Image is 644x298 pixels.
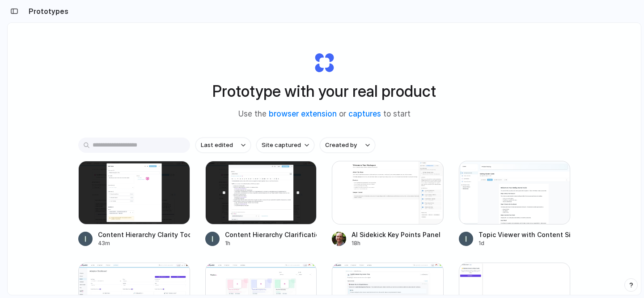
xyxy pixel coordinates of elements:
[225,239,317,247] div: 1h
[98,239,190,247] div: 43m
[325,141,357,150] span: Created by
[262,141,301,150] span: Site captured
[201,141,233,150] span: Last edited
[348,109,381,118] a: captures
[238,108,411,120] span: Use the or to start
[479,230,571,239] div: Topic Viewer with Content Sidepanel
[256,138,314,153] button: Site captured
[25,6,68,17] h2: Prototypes
[459,161,571,247] a: Topic Viewer with Content SidepanelTopic Viewer with Content Sidepanel1d
[352,239,441,247] div: 18h
[352,230,441,239] div: AI Sidekick Key Points Panel
[98,230,190,239] div: Content Hierarchy Clarity Tool
[195,138,251,153] button: Last edited
[479,239,571,247] div: 1d
[332,161,444,247] a: AI Sidekick Key Points PanelAI Sidekick Key Points Panel18h
[269,109,337,118] a: browser extension
[320,138,375,153] button: Created by
[78,161,190,247] a: Content Hierarchy Clarity ToolContent Hierarchy Clarity Tool43m
[225,230,317,239] div: Content Hierarchy Clarification Tool
[212,79,436,103] h1: Prototype with your real product
[205,161,317,247] a: Content Hierarchy Clarification ToolContent Hierarchy Clarification Tool1h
